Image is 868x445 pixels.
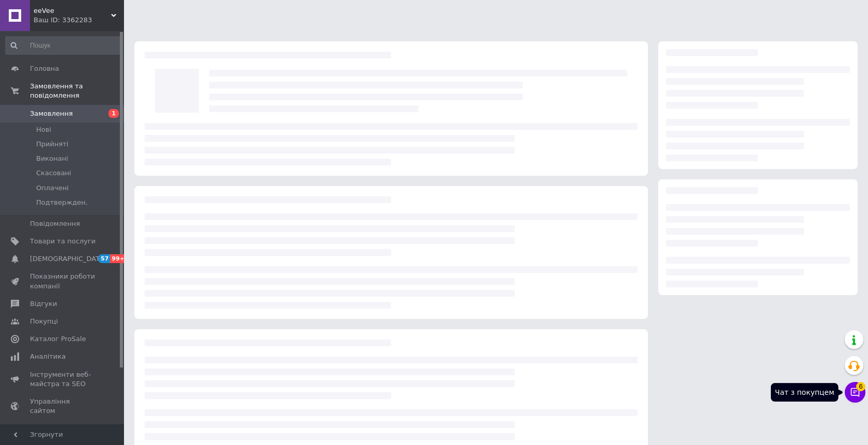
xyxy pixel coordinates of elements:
[109,109,119,118] span: 1
[845,382,865,403] button: Чат з покупцем6
[36,168,71,178] span: Скасовані
[30,370,96,389] span: Інструменти веб-майстра та SEO
[30,109,73,118] span: Замовлення
[30,334,86,344] span: Каталог ProSale
[34,16,124,25] div: Ваш ID: 3362283
[30,82,124,100] span: Замовлення та повідомлення
[30,272,96,290] span: Показники роботи компанії
[36,154,68,163] span: Виконані
[36,125,51,134] span: Нові
[30,64,59,73] span: Головна
[36,140,68,149] span: Прийняті
[771,383,839,402] div: Чат з покупцем
[36,183,69,193] span: Оплачені
[34,6,111,16] span: eeVee
[30,317,58,326] span: Покупці
[30,397,96,416] span: Управління сайтом
[856,382,865,391] span: 6
[36,198,88,207] span: Подтвержден.
[30,299,57,309] span: Відгуки
[30,219,80,228] span: Повідомлення
[30,237,96,246] span: Товари та послуги
[110,254,127,263] span: 99+
[30,254,106,264] span: [DEMOGRAPHIC_DATA]
[98,254,110,263] span: 57
[30,352,66,361] span: Аналітика
[5,36,122,55] input: Пошук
